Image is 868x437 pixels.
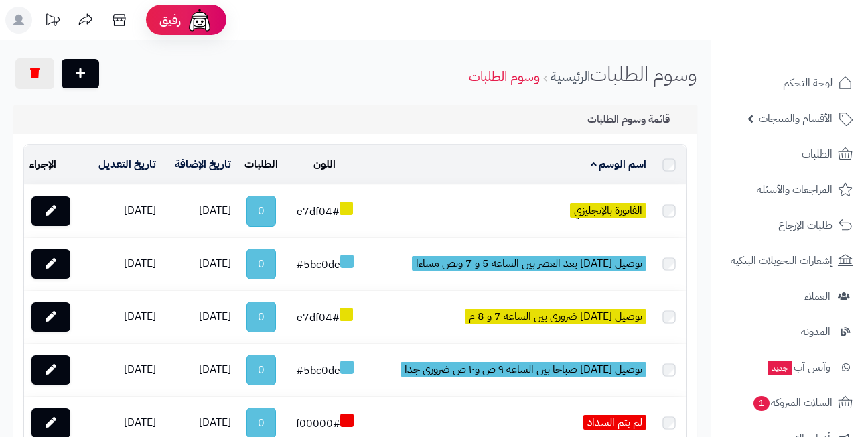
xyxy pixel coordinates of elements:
a: وسوم الطلبات [469,66,540,86]
a: تاريخ الإضافة [175,156,231,172]
a: إشعارات التحويلات البنكية [719,245,860,277]
span: توصيل [DATE] بعد العصر بين الساعه 5 و 7 ونص مساءا [412,256,646,271]
a: 0 [246,249,276,279]
span: 1 [753,396,770,411]
span: رفيق [159,12,181,28]
span: السلات المتروكة [752,393,833,412]
td: #5bc0de [286,238,363,290]
a: المراجعات والأسئلة [719,174,860,206]
h3: قائمة وسوم الطلبات [587,113,687,126]
a: العملاء [719,280,860,312]
a: الطلبات [719,138,860,170]
td: #e7df04 [286,291,363,343]
span: طلبات الإرجاع [778,216,833,235]
a: 0 [246,302,276,332]
a: طلبات الإرجاع [719,209,860,241]
h1: وسوم الطلبات [590,63,697,85]
span: توصيل [DATE] ضروري بين الساعه 7 و 8 م [465,309,646,324]
td: #5bc0de [286,344,363,396]
span: المدونة [801,322,830,341]
span: وآتس آب [766,358,830,377]
td: [DATE] [161,344,236,396]
td: [DATE] [84,185,161,237]
span: إشعارات التحويلات البنكية [731,251,833,270]
a: لوحة التحكم [719,67,860,99]
td: [DATE] [84,291,161,343]
span: الأقسام والمنتجات [759,109,833,128]
span: الطلبات [802,145,833,164]
span: العملاء [804,287,830,306]
td: [DATE] [84,238,161,290]
td: #e7df04 [286,185,363,237]
a: وآتس آبجديد [719,351,860,383]
td: [DATE] [161,238,236,290]
a: 0 [246,355,276,385]
td: الإجراء [24,145,84,184]
span: جديد [768,361,792,375]
a: تاريخ التعديل [98,156,156,172]
a: السلات المتروكة1 [719,387,860,419]
td: اللون [286,145,363,184]
a: تحديثات المنصة [35,7,69,37]
span: لوحة التحكم [783,74,833,92]
td: [DATE] [161,291,236,343]
span: توصيل [DATE] صباحا بين الساعه ٩ ص و١٠ ص ضروري جدا [401,362,646,377]
a: 0 [246,196,276,227]
span: لم يتم السداد [583,415,646,430]
a: اسم الوسم [591,156,647,172]
a: المدونة [719,316,860,348]
td: الطلبات [236,145,286,184]
span: الفاتورة بالإنجليزي [570,203,646,218]
td: [DATE] [84,344,161,396]
img: ai-face.png [186,7,213,34]
a: الرئيسية [551,66,590,86]
td: [DATE] [161,185,236,237]
span: المراجعات والأسئلة [757,180,833,199]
